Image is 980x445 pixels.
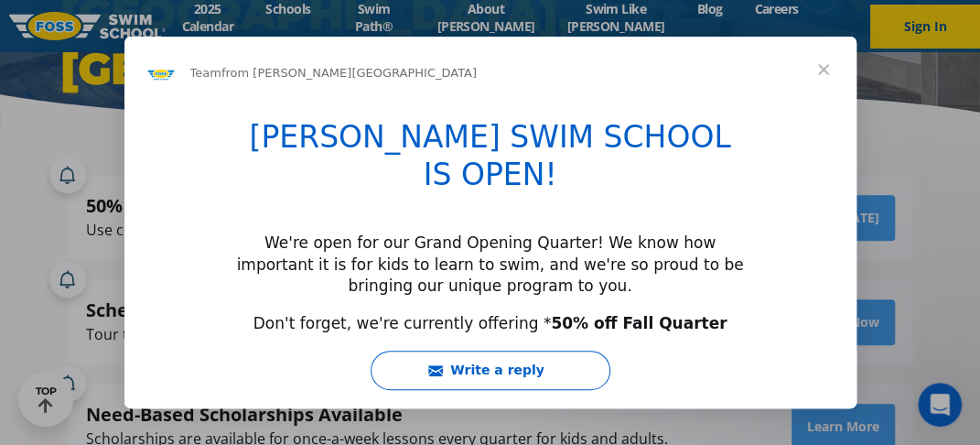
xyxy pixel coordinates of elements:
span: Close [791,37,856,103]
span: Team [190,66,221,80]
b: 50% off Fall Quarter tuition [242,314,727,354]
h1: [PERSON_NAME] SWIM SCHOOL IS OPEN! [236,119,745,205]
div: Don't forget, we're currently offering * for all first-time enrollees! Just use the code at check... [236,313,745,378]
img: Profile image for Team [146,59,176,88]
button: Write a reply [371,351,610,390]
div: We're open for our Grand Opening Quarter! We know how important it is for kids to learn to swim, ... [236,233,745,298]
span: from [PERSON_NAME][GEOGRAPHIC_DATA] [221,66,477,80]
